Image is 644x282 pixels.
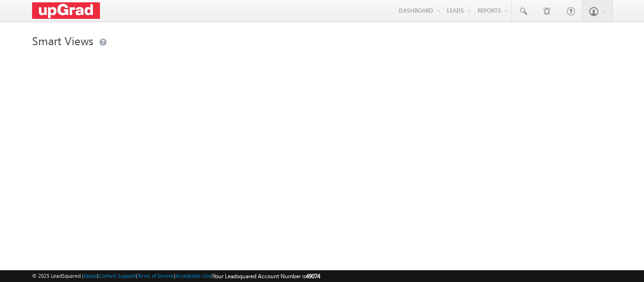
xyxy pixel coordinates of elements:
[99,273,136,279] a: Contact Support
[83,273,97,279] a: About
[213,273,320,280] span: Your Leadsquared Account Number is
[32,2,100,19] img: Custom Logo
[306,273,320,280] span: 49074
[32,272,320,281] span: © 2025 LeadSquared | | | | |
[32,33,93,48] span: Smart Views
[175,273,211,279] a: Acceptable Use
[137,273,174,279] a: Terms of Service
